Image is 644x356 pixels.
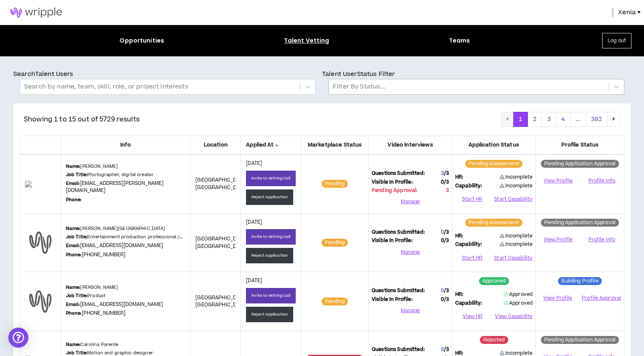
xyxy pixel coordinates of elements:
b: Job Title: [66,350,87,356]
span: [GEOGRAPHIC_DATA] , [GEOGRAPHIC_DATA] [195,177,248,191]
button: Profile Approval [582,292,621,305]
button: 2 [527,112,542,127]
span: HR: [455,291,463,298]
span: Incomplete [499,241,533,248]
span: Questions Submitted: [372,229,425,236]
b: Phone: [66,252,82,258]
p: [PERSON_NAME] [66,284,118,291]
a: View Profile [539,232,577,247]
img: default-user-profile.png [25,227,56,258]
sup: Pending [322,180,348,188]
th: Application Status [452,136,536,154]
button: ... [570,112,586,127]
button: Invite to Vetting Call [246,229,296,245]
th: Video Interviews [369,136,452,154]
sup: Pending Assessment [465,219,522,227]
span: / 3 [444,296,449,303]
a: [PHONE_NUMBER] [82,251,126,258]
b: Email: [66,180,80,187]
sup: Pending Assessment [465,160,522,168]
a: [PHONE_NUMBER] [82,310,126,317]
button: Log out [602,33,631,48]
b: Job Title: [66,172,87,178]
th: Location [190,136,241,154]
p: Search Talent Users [13,70,322,79]
sup: Pending Application Approval [541,219,619,227]
span: 0 [441,179,449,186]
button: Start Capability [494,252,532,264]
span: 0 [441,346,444,353]
b: Email: [66,301,80,308]
button: 382 [586,112,608,127]
button: Reject Application [246,307,293,322]
button: View HR [455,311,490,323]
p: [DATE] [246,277,296,285]
span: 0 [441,296,449,303]
span: Visible In Profile: [372,296,413,303]
a: View Profile [539,174,577,188]
b: Job Title: [66,234,87,240]
span: HR: [455,174,463,181]
button: Start HR [455,252,489,264]
sup: Rejected [480,336,508,344]
th: Info [61,136,190,154]
span: / 3 [444,287,449,294]
div: Open Intercom Messenger [8,328,28,348]
nav: pagination [501,112,620,127]
span: Pending Approval: [372,187,417,194]
span: 3 [446,187,449,194]
span: Capability: [455,300,482,307]
span: Incomplete [499,174,533,181]
span: 3 [441,170,444,177]
span: 0 [441,287,444,294]
p: Photographer, digital creator [66,172,154,178]
sup: Approved [479,277,509,285]
p: [PERSON_NAME] [66,163,118,170]
span: HR: [455,232,463,240]
span: Applied At [246,141,296,149]
button: Profile Info [583,175,621,187]
p: Carolina Parente [66,341,119,348]
button: Invite to Vetting Call [246,288,296,303]
span: [GEOGRAPHIC_DATA] , [GEOGRAPHIC_DATA] [195,294,248,309]
span: Visible In Profile: [372,237,413,245]
p: [DATE] [246,219,296,226]
b: Name: [66,163,81,169]
p: Entertainment production professional / talent... [66,234,185,240]
a: View Profile [539,291,577,306]
span: Questions Submitted: [372,346,425,353]
span: Xenia [618,8,636,17]
span: Incomplete [499,232,533,240]
button: Profile Info [583,233,621,246]
a: [EMAIL_ADDRESS][PERSON_NAME][DOMAIN_NAME] [66,180,164,194]
span: / 3 [444,229,449,236]
sup: Pending Application Approval [541,160,619,168]
button: Start Capability [494,193,532,205]
span: Questions Submitted: [372,287,425,295]
span: Capability: [455,182,482,190]
span: / 3 [444,346,449,353]
button: Start HR [455,193,489,205]
span: Questions Submitted: [372,170,425,177]
th: Profile Status [536,136,624,154]
p: Talent User Status Filter [322,70,631,79]
span: Incomplete [499,182,533,189]
span: 0 [441,229,444,236]
b: Email: [66,242,80,249]
span: [GEOGRAPHIC_DATA] , [GEOGRAPHIC_DATA] [195,235,248,250]
a: [EMAIL_ADDRESS][DOMAIN_NAME] [80,242,163,249]
button: 3 [542,112,556,127]
b: Name: [66,225,81,232]
button: Reject Application [246,189,293,205]
span: Approved [504,300,532,307]
button: 4 [556,112,570,127]
button: View Capability [495,311,532,323]
button: Manage [372,196,449,208]
div: Opportunities [119,36,164,45]
span: Visible In Profile: [372,179,413,186]
span: 0 [441,237,449,245]
p: Showing 1 to 15 out of 5729 results [24,114,139,124]
img: default-user-profile.png [25,286,56,317]
div: Teams [449,36,470,45]
sup: Pending [322,298,348,306]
